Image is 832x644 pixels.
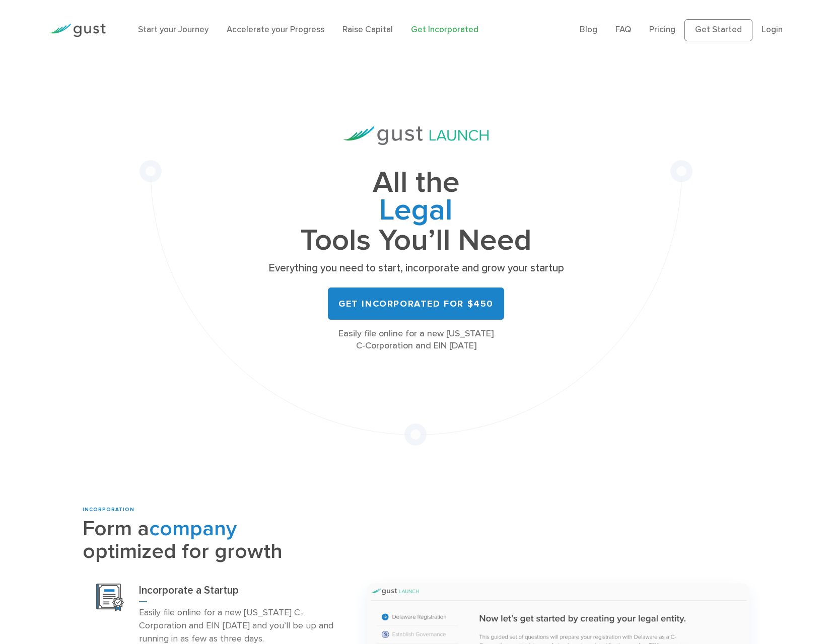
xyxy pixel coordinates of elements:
img: Gust Launch Logo [343,126,489,145]
a: Raise Capital [342,25,393,35]
a: Accelerate your Progress [227,25,324,35]
h2: Form a optimized for growth [83,518,352,564]
a: Login [761,25,783,35]
a: Get Incorporated for $450 [328,288,504,320]
div: INCORPORATION [83,506,352,514]
a: Get Incorporated [411,25,478,35]
div: Easily file online for a new [US_STATE] C-Corporation and EIN [DATE] [265,328,567,352]
span: company [149,516,237,541]
a: Blog [580,25,597,35]
p: Everything you need to start, incorporate and grow your startup [265,261,567,275]
a: FAQ [615,25,631,35]
a: Pricing [649,25,675,35]
img: Gust Logo [49,24,106,37]
a: Start your Journey [138,25,209,35]
img: Incorporation Icon [96,584,124,611]
h3: Incorporate a Startup [139,584,338,602]
h1: All the Tools You’ll Need [265,169,567,254]
span: Legal [265,197,567,227]
a: Get Started [684,19,752,41]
